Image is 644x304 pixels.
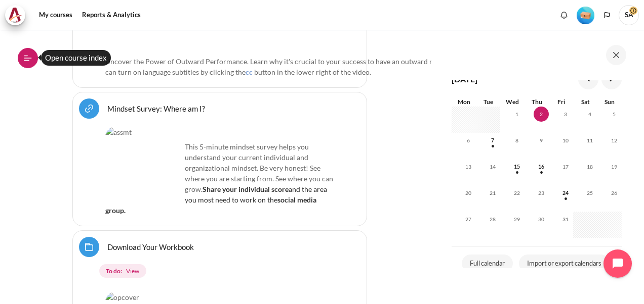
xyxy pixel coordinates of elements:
a: Level #1 [573,6,598,24]
span: 23 [534,185,549,200]
a: Download Your Workbook [107,242,194,251]
span: 12 [607,133,622,148]
span: 8 [509,133,525,148]
span: Thu [532,98,542,106]
span: View [126,267,139,276]
span: 17 [558,159,573,174]
span: 4 [582,107,597,122]
span: 18 [582,159,597,174]
a: Wednesday, 15 October events [509,164,525,170]
span: Sun [605,98,615,106]
button: Languages [599,8,615,23]
span: 28 [485,212,500,227]
span: 29 [509,212,525,227]
p: This 5-minute mindset survey helps you understand your current individual and organizational mind... [105,141,334,216]
a: Tuesday, 7 October events [485,137,500,143]
a: Mindset Survey: Where am I? [107,104,205,113]
strong: Share your individual score [203,185,289,193]
img: assmt [105,127,181,202]
span: Tue [484,98,493,106]
a: Friday, 24 October events [558,190,573,196]
span: 15 [509,159,525,174]
span: 16 [534,159,549,174]
div: Show notification window with no new notifications [556,8,572,23]
a: Full calendar [462,255,513,273]
span: Mon [458,98,470,106]
span: 22 [509,185,525,200]
span: 25 [582,185,597,200]
a: Reports & Analytics [78,5,144,25]
span: 9 [534,133,549,148]
span: 1 [509,107,525,122]
span: 6 [461,133,476,148]
span: Wed [506,98,519,106]
span: 31 [558,212,573,227]
span: 11 [582,133,597,148]
span: and the area you most need to work o [105,185,327,215]
div: Open course index [41,50,111,66]
img: Architeck [8,8,22,23]
span: 14 [485,159,500,174]
td: Today [525,107,549,133]
span: 13 [461,159,476,174]
span: Sat [581,98,590,106]
a: Import or export calendars [519,255,610,273]
span: 20 [461,185,476,200]
span: 24 [558,185,573,200]
div: Completion requirements for Download Your Workbook [99,262,344,280]
a: My courses [35,5,76,25]
span: cc [246,68,253,76]
span: 19 [607,159,622,174]
a: Architeck Architeck [5,5,30,25]
span: 26 [607,185,622,200]
span: 2 [534,107,549,122]
span: 27 [461,212,476,227]
span: button in the lower right of the video. [254,68,371,76]
strong: social media group. [105,195,316,215]
span: 3 [558,107,573,122]
span: 7 [485,133,500,148]
div: Level #1 [577,6,594,24]
span: 21 [485,185,500,200]
span: SA [619,5,639,25]
img: Level #1 [577,7,594,24]
span: n the [105,195,316,215]
span: 10 [558,133,573,148]
strong: To do: [106,267,122,276]
span: 30 [534,212,549,227]
a: User menu [619,5,639,25]
span: Fri [557,98,565,106]
span: 5 [607,107,622,122]
a: Thursday, 16 October events [534,164,549,170]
